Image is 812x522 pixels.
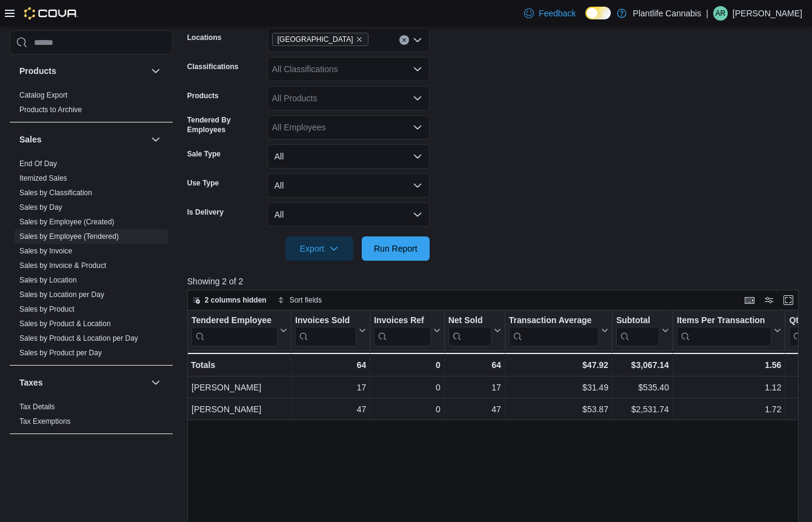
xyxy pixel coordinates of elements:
[19,133,42,146] h3: Sales
[677,358,782,372] div: 1.56
[187,62,239,72] label: Classifications
[19,105,82,115] span: Products to Archive
[191,315,278,346] div: Tendered Employee
[19,91,67,99] a: Catalog Export
[374,243,418,255] span: Run Report
[706,6,708,21] p: |
[413,93,422,103] button: Open list of options
[19,290,104,299] span: Sales by Location per Day
[273,293,327,307] button: Sort fields
[19,188,92,198] span: Sales by Classification
[616,358,669,372] div: $3,067.14
[713,6,728,21] div: April Rose
[19,349,102,357] a: Sales by Product per Day
[187,33,222,42] label: Locations
[519,1,581,25] a: Feedback
[19,65,56,77] h3: Products
[19,402,55,412] span: Tax Details
[191,358,287,372] div: Totals
[509,402,608,417] div: $53.87
[742,293,757,307] button: Keyboard shortcuts
[374,380,440,395] div: 0
[19,90,67,100] span: Catalog Export
[616,380,669,395] div: $535.40
[10,88,173,122] div: Products
[374,315,430,327] div: Invoices Ref
[585,19,586,20] span: Dark Mode
[616,315,659,346] div: Subtotal
[781,293,796,307] button: Enter fullscreen
[762,293,776,307] button: Display options
[374,358,440,372] div: 0
[191,315,278,327] div: Tendered Employee
[19,305,75,313] a: Sales by Product
[187,275,805,287] p: Showing 2 of 2
[19,247,72,255] a: Sales by Invoice
[413,64,422,74] button: Open list of options
[19,304,75,314] span: Sales by Product
[19,403,55,411] a: Tax Details
[716,6,726,21] span: AR
[616,402,669,417] div: $2,531.74
[19,133,146,146] button: Sales
[677,315,782,346] button: Items Per Transaction
[374,315,430,346] div: Invoices Ref
[10,156,173,365] div: Sales
[19,334,138,343] a: Sales by Product & Location per Day
[539,7,576,19] span: Feedback
[290,295,322,305] span: Sort fields
[187,115,262,135] label: Tendered By Employees
[19,202,62,212] span: Sales by Day
[448,315,491,327] div: Net Sold
[733,6,802,21] p: [PERSON_NAME]
[187,149,221,159] label: Sale Type
[205,295,267,305] span: 2 columns hidden
[677,315,772,346] div: Items Per Transaction
[19,333,138,343] span: Sales by Product & Location per Day
[616,315,669,346] button: Subtotal
[10,400,173,433] div: Taxes
[19,417,71,426] span: Tax Exemptions
[633,6,701,21] p: Plantlife Cannabis
[399,35,409,45] button: Clear input
[295,358,366,372] div: 64
[19,232,119,241] span: Sales by Employee (Tendered)
[293,236,346,261] span: Export
[508,315,598,346] div: Transaction Average
[19,189,92,197] a: Sales by Classification
[295,315,356,327] div: Invoices Sold
[19,105,82,114] a: Products to Archive
[19,203,62,212] a: Sales by Day
[19,376,146,389] button: Taxes
[187,91,219,101] label: Products
[19,65,146,77] button: Products
[267,144,430,169] button: All
[448,358,501,372] div: 64
[508,315,598,327] div: Transaction Average
[19,376,43,389] h3: Taxes
[267,173,430,198] button: All
[356,36,363,43] button: Remove Fort Saskatchewan from selection in this group
[448,315,501,346] button: Net Sold
[19,218,115,226] a: Sales by Employee (Created)
[19,276,77,284] a: Sales by Location
[191,380,287,395] div: [PERSON_NAME]
[285,236,353,261] button: Export
[677,380,782,395] div: 1.12
[362,236,430,261] button: Run Report
[148,64,163,78] button: Products
[19,320,111,328] a: Sales by Product & Location
[272,33,368,46] span: Fort Saskatchewan
[374,315,440,346] button: Invoices Ref
[677,315,772,327] div: Items Per Transaction
[148,132,163,147] button: Sales
[585,7,611,19] input: Dark Mode
[19,159,57,169] span: End Of Day
[677,402,782,417] div: 1.72
[191,402,287,417] div: [PERSON_NAME]
[267,202,430,227] button: All
[508,315,608,346] button: Transaction Average
[295,315,356,346] div: Invoices Sold
[448,402,501,417] div: 47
